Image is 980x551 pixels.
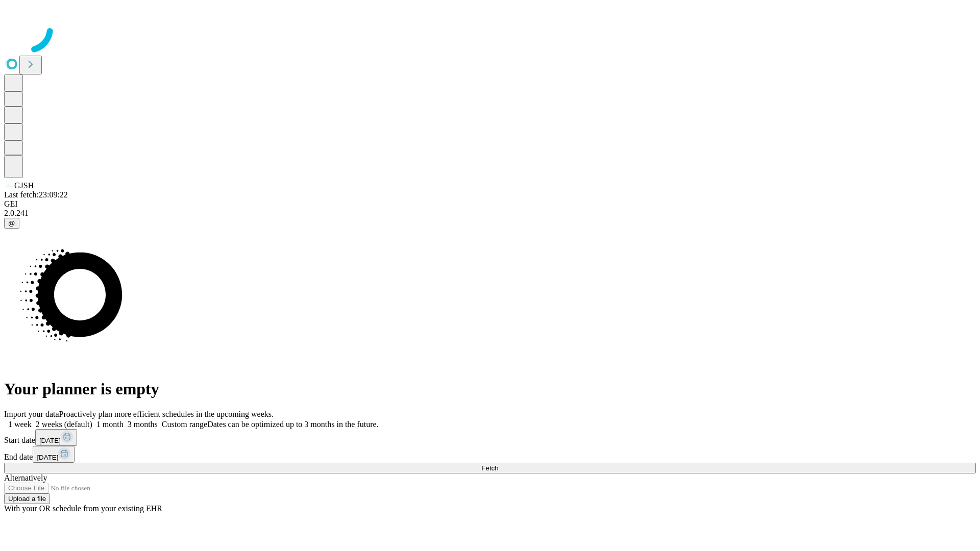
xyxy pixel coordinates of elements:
[4,504,162,513] span: With your OR schedule from your existing EHR
[481,464,498,472] span: Fetch
[8,420,32,429] span: 1 week
[8,219,15,227] span: @
[59,410,274,418] span: Proactively plan more efficient schedules in the upcoming weeks.
[4,429,976,446] div: Start date
[4,446,976,463] div: End date
[4,493,50,504] button: Upload a file
[4,218,19,229] button: @
[128,420,158,429] span: 3 months
[4,410,59,418] span: Import your data
[4,190,68,199] span: Last fetch: 23:09:22
[4,199,976,209] div: GEI
[35,429,77,446] button: [DATE]
[4,209,976,218] div: 2.0.241
[4,463,976,473] button: Fetch
[162,420,207,429] span: Custom range
[33,446,75,463] button: [DATE]
[39,437,61,444] span: [DATE]
[37,454,58,461] span: [DATE]
[96,420,124,429] span: 1 month
[14,181,34,190] span: GJSH
[4,473,47,482] span: Alternatively
[4,380,976,398] h1: Your planner is empty
[207,420,378,429] span: Dates can be optimized up to 3 months in the future.
[36,420,92,429] span: 2 weeks (default)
